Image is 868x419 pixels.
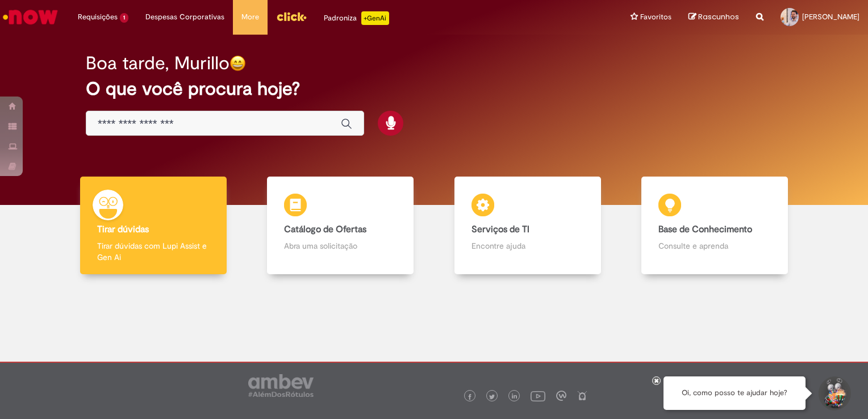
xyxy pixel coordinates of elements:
[97,240,210,263] p: Tirar dúvidas com Lupi Assist e Gen Ai
[361,11,389,25] p: +GenAi
[663,376,806,410] div: Oi, como posso te ajudar hoje?
[658,224,752,235] b: Base de Conhecimento
[817,376,851,410] button: Iniciar Conversa de Suporte
[658,240,771,252] p: Consulte e aprenda
[86,79,782,99] h2: O que você procura hoje?
[86,53,229,73] h2: Boa tarde, Murillo
[577,391,587,401] img: logo_footer_naosei.png
[247,177,435,275] a: Catálogo de Ofertas Abra uma solicitação
[688,12,739,23] a: Rascunhos
[97,224,149,235] b: Tirar dúvidas
[512,393,518,400] img: logo_footer_linkedin.png
[467,394,473,400] img: logo_footer_facebook.png
[120,13,128,23] span: 1
[229,55,246,72] img: happy-face.png
[471,224,529,235] b: Serviços de TI
[284,240,397,252] p: Abra uma solicitação
[531,388,545,403] img: logo_footer_youtube.png
[324,11,389,25] div: Padroniza
[145,11,224,23] span: Despesas Corporativas
[621,177,809,275] a: Base de Conhecimento Consulte e aprenda
[489,394,495,400] img: logo_footer_twitter.png
[284,224,366,235] b: Catálogo de Ofertas
[802,12,859,22] span: [PERSON_NAME]
[471,240,584,252] p: Encontre ajuda
[60,177,247,275] a: Tirar dúvidas Tirar dúvidas com Lupi Assist e Gen Ai
[241,11,259,23] span: More
[556,391,566,401] img: logo_footer_workplace.png
[78,11,118,23] span: Requisições
[434,177,621,275] a: Serviços de TI Encontre ajuda
[248,374,314,397] img: logo_footer_ambev_rotulo_gray.png
[276,8,307,25] img: click_logo_yellow_360x200.png
[698,11,739,22] span: Rascunhos
[640,11,671,23] span: Favoritos
[1,6,60,28] img: ServiceNow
